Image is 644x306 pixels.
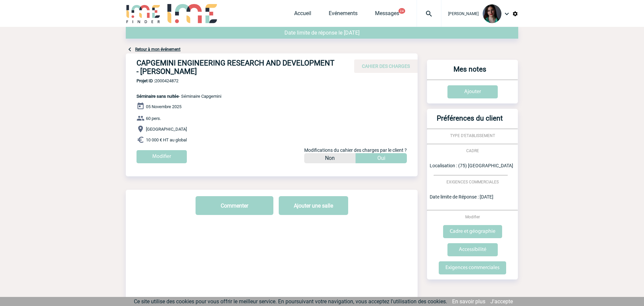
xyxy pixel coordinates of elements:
[284,30,360,36] span: Date limite de réponse le [DATE]
[137,94,179,99] span: Séminaire sans nuitée
[375,10,399,19] a: Messages
[483,4,501,23] img: 131235-0.jpeg
[447,85,498,98] input: Ajouter
[137,150,187,163] input: Modifier
[430,163,513,168] span: Localisation : (75) [GEOGRAPHIC_DATA]
[430,65,510,80] h3: Mes notes
[466,148,479,153] span: CADRE
[137,59,338,76] h4: CAPGEMINI ENGINEERING RESEARCH AND DEVELOPMENT - [PERSON_NAME]
[362,63,410,69] span: CAHIER DES CHARGES
[447,243,498,256] input: Accessibilité
[452,298,485,305] a: En savoir plus
[146,127,187,132] span: [GEOGRAPHIC_DATA]
[377,153,385,163] p: Oui
[446,180,499,184] span: EXIGENCES COMMERCIALES
[325,153,335,163] p: Non
[450,133,495,138] span: TYPE D'ETABLISSEMENT
[126,4,161,23] img: IME-Finder
[279,196,348,215] button: Ajouter une salle
[304,147,407,153] span: Modifications du cahier des charges par le client ?
[329,10,358,19] a: Evénements
[294,10,311,19] a: Accueil
[448,11,479,16] span: [PERSON_NAME]
[430,114,510,129] h3: Préférences du client
[196,196,273,215] button: Commenter
[146,137,187,142] span: 10 000 € HT au global
[137,94,221,99] span: - Séminaire Capgemini
[398,8,405,14] button: 24
[137,78,155,83] b: Projet ID :
[134,298,447,305] span: Ce site utilise des cookies pour vous offrir le meilleur service. En poursuivant votre navigation...
[146,116,161,121] span: 60 pers.
[137,78,221,83] span: 2000424872
[439,261,506,274] input: Exigences commerciales
[146,104,181,109] span: 05 Novembre 2025
[135,47,180,52] a: Retour à mon événement
[490,298,513,305] a: J'accepte
[465,215,480,219] span: Modifier
[443,225,502,238] input: Cadre et géographie
[430,194,493,200] span: Date limite de Réponse : [DATE]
